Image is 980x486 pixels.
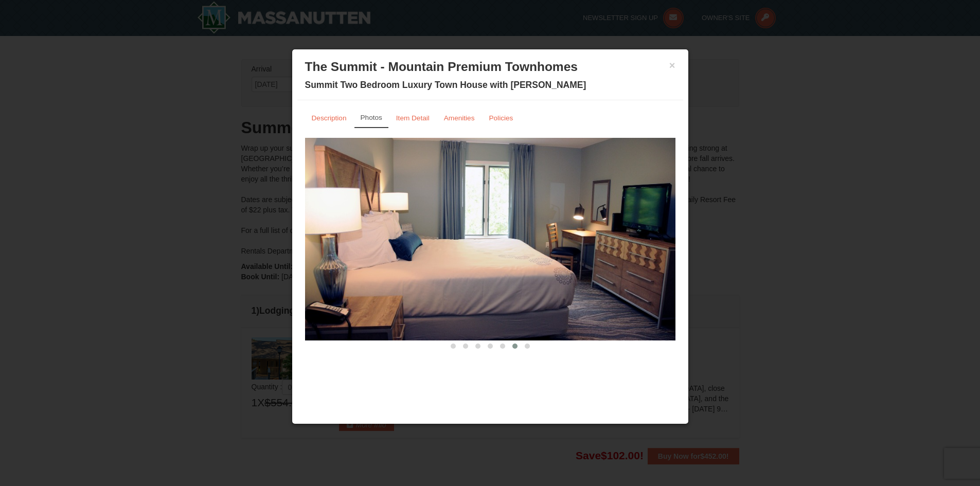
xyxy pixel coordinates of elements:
a: Item Detail [389,108,436,128]
small: Policies [489,114,513,122]
h3: The Summit - Mountain Premium Townhomes [305,59,675,75]
a: Amenities [437,108,482,128]
button: × [669,60,675,70]
small: Photos [361,114,382,121]
a: Description [305,108,353,128]
small: Amenities [444,114,475,122]
a: Policies [482,108,520,128]
small: Description [312,114,347,122]
img: 18876286-208-faf94db9.png [305,138,675,340]
small: Item Detail [396,114,430,122]
a: Photos [354,108,388,128]
h4: Summit Two Bedroom Luxury Town House with [PERSON_NAME] [305,80,675,90]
